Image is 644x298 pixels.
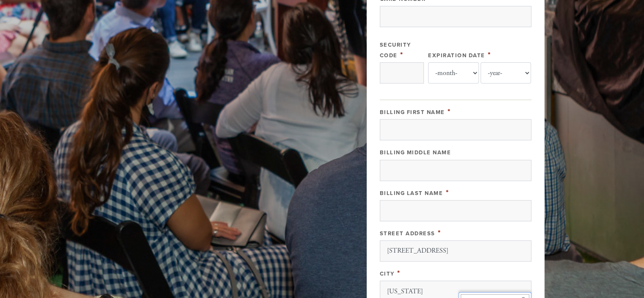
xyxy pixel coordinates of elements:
[446,188,449,197] span: This field is required.
[380,149,451,156] label: Billing Middle Name
[438,228,441,237] span: This field is required.
[428,52,485,59] label: Expiration Date
[380,190,443,197] label: Billing Last Name
[380,270,395,277] label: City
[380,109,445,116] label: Billing First Name
[380,230,435,237] label: Street Address
[428,62,479,84] select: Expiration Date month
[400,50,404,59] span: This field is required.
[397,268,401,278] span: This field is required.
[448,107,451,116] span: This field is required.
[481,62,531,84] select: Expiration Date year
[488,50,491,59] span: This field is required.
[380,42,411,59] label: Security Code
